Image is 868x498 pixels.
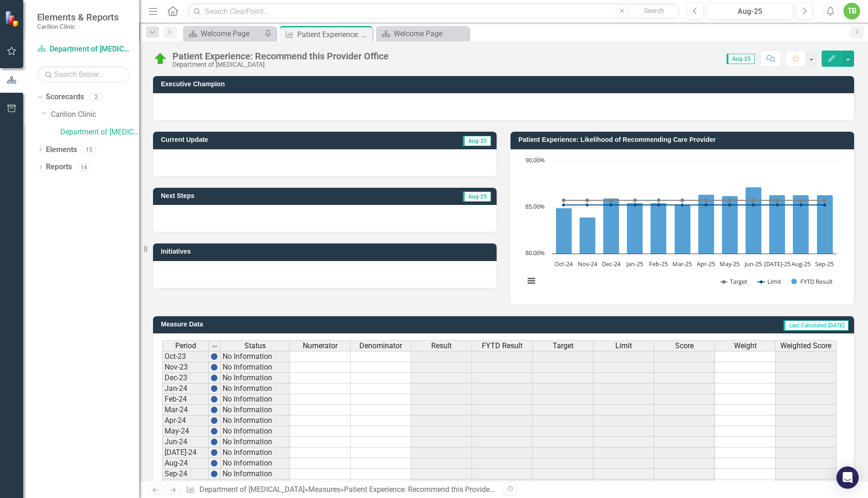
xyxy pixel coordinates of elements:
text: May-25 [720,260,740,268]
div: Patient Experience: Recommend this Provider Office [297,29,370,40]
a: Elements [46,145,77,155]
div: Welcome Page [394,28,466,39]
text: Jun-25 [744,260,762,268]
img: BgCOk07PiH71IgAAAABJRU5ErkJggg== [211,385,218,392]
span: Numerator [303,342,338,350]
path: Jun-25, 87.17948718. FYTD Result. [746,187,762,254]
td: No Information [221,426,290,437]
button: Aug-25 [707,3,793,19]
text: Mar-25 [672,260,692,268]
img: BgCOk07PiH71IgAAAABJRU5ErkJggg== [211,470,218,478]
a: Reports [46,162,72,172]
td: 84.93% [472,479,533,490]
td: Feb-24 [162,394,209,405]
text: 80.00% [525,249,545,257]
path: Mar-25, 85.25. Limit. [681,203,684,207]
td: Oct-23 [162,351,209,362]
a: Scorecards [46,92,84,102]
td: 0% [654,479,715,490]
img: On Target [153,51,168,66]
td: Sep-24 [162,469,209,479]
img: BgCOk07PiH71IgAAAABJRU5ErkJggg== [211,460,218,467]
input: Search Below... [37,66,130,83]
path: Dec-24, 85.25. Limit. [609,203,613,207]
td: Below Plan [221,479,290,490]
td: No Information [221,469,290,479]
path: Sep-25, 85.75. Target. [823,198,827,202]
img: BgCOk07PiH71IgAAAABJRU5ErkJggg== [211,364,218,371]
td: No Information [221,447,290,458]
img: BgCOk07PiH71IgAAAABJRU5ErkJggg== [211,428,218,435]
a: Carilion Clinic [51,109,139,120]
span: Elements & Reports [37,12,119,23]
span: Target [553,342,574,350]
img: 8DAGhfEEPCf229AAAAAElFTkSuQmCC [211,343,218,350]
path: Jun-25, 85.25. Limit. [752,203,755,207]
td: 73.00 [351,479,411,490]
text: Oct-24 [555,260,573,268]
path: Feb-25, 85.75. Target. [657,198,661,202]
text: Feb-25 [649,260,668,268]
img: BgCOk07PiH71IgAAAABJRU5ErkJggg== [211,438,218,446]
text: Jan-25 [625,260,643,268]
path: Dec-24, 85.75. Target. [609,198,613,202]
path: Apr-25, 85.75. Target. [704,198,708,202]
td: No Information [221,415,290,426]
button: Show Limit [758,277,781,286]
td: Oct-24 [162,479,209,490]
div: Aug-25 [710,6,790,17]
td: No Information [221,394,290,405]
path: Jul-25, 86.32986627. FYTD Result. [769,195,785,254]
path: May-25, 86.23853211. FYTD Result. [722,196,738,254]
td: 10.00% [715,479,776,490]
path: Sep-25, 85.25. Limit. [823,203,827,207]
img: BgCOk07PiH71IgAAAABJRU5ErkJggg== [211,374,218,382]
h3: Measure Data [161,321,430,328]
a: Department of [MEDICAL_DATA] [60,127,139,138]
path: Jul-25, 85.75. Target. [776,198,779,202]
span: Denominator [359,342,402,350]
text: Nov-24 [578,260,598,268]
span: Score [675,342,694,350]
td: 0% [776,479,836,490]
h3: Patient Experience: Likelihood of Recommending Care Provider [518,136,849,143]
td: Apr-24 [162,415,209,426]
text: Apr-25 [697,260,715,268]
g: FYTD Result, series 3 of 3. Bar series with 12 bars. [556,187,833,254]
path: Feb-25, 85.47008547. FYTD Result. [651,203,667,254]
div: Department of [MEDICAL_DATA] [172,61,389,68]
h3: Initiatives [161,248,492,255]
div: 2 [89,93,103,101]
span: Period [175,342,196,350]
a: Welcome Page [185,28,262,39]
path: Jun-25, 85.75. Target. [752,198,755,202]
img: BgCOk07PiH71IgAAAABJRU5ErkJggg== [211,396,218,403]
span: Limit [615,342,632,350]
a: Department of [MEDICAL_DATA] [199,485,305,494]
path: Nov-24, 85.25. Limit. [586,203,589,207]
div: Patient Experience: Recommend this Provider Office [172,51,389,61]
path: Apr-25, 85.25. Limit. [704,203,708,207]
div: 15 [82,146,96,153]
td: No Information [221,405,290,415]
button: TB [843,3,860,19]
path: Aug-25, 85.75. Target. [799,198,803,202]
td: 85.75% [533,479,594,490]
a: Welcome Page [378,28,466,39]
img: BgCOk07PiH71IgAAAABJRU5ErkJggg== [211,353,218,360]
td: No Information [221,362,290,373]
text: 85.00% [525,202,545,211]
path: Nov-24, 83.94160584. FYTD Result. [580,217,596,254]
path: Mar-25, 85.28037383. FYTD Result. [675,204,691,254]
td: Nov-23 [162,362,209,373]
div: 14 [77,163,91,171]
td: Mar-24 [162,405,209,415]
path: Jul-25, 85.25. Limit. [776,203,779,207]
path: Nov-24, 85.75. Target. [586,198,589,202]
h3: Current Update [161,136,365,143]
td: 85.25% [594,479,654,490]
span: Aug-25 [463,192,491,202]
td: No Information [221,351,290,362]
div: » » [186,485,497,495]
